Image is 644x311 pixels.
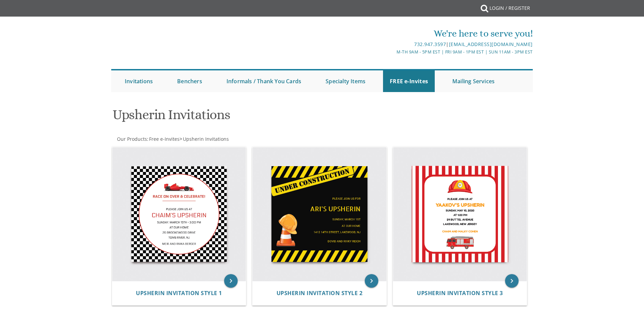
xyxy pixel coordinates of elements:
[220,70,308,92] a: Informals / Thank You Cards
[417,289,503,297] span: Upsherin Invitation Style 3
[383,70,435,92] a: FREE e-Invites
[277,290,363,296] a: Upsherin Invitation Style 2
[252,40,533,48] div: |
[183,136,229,142] span: Upsherin Invitations
[116,136,147,142] a: Our Products
[365,274,378,288] a: keyboard_arrow_right
[136,290,222,296] a: Upsherin Invitation Style 1
[393,147,527,281] img: Upsherin Invitation Style 3
[136,289,222,297] span: Upsherin Invitation Style 1
[182,136,229,142] a: Upsherin Invitations
[446,70,501,92] a: Mailing Services
[417,290,503,296] a: Upsherin Invitation Style 3
[170,70,209,92] a: Benchers
[252,48,533,55] div: M-Th 9am - 5pm EST | Fri 9am - 1pm EST | Sun 11am - 3pm EST
[112,147,246,281] img: Upsherin Invitation Style 1
[113,107,388,127] h1: Upsherin Invitations
[111,136,322,142] div: :
[505,274,519,288] a: keyboard_arrow_right
[414,41,446,47] a: 732.947.3597
[449,41,533,47] a: [EMAIL_ADDRESS][DOMAIN_NAME]
[180,136,229,142] span: >
[277,289,363,297] span: Upsherin Invitation Style 2
[253,147,386,281] img: Upsherin Invitation Style 2
[252,27,533,40] div: We're here to serve you!
[224,274,238,288] a: keyboard_arrow_right
[118,70,160,92] a: Invitations
[319,70,372,92] a: Specialty Items
[149,136,180,142] span: Free e-Invites
[148,136,180,142] a: Free e-Invites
